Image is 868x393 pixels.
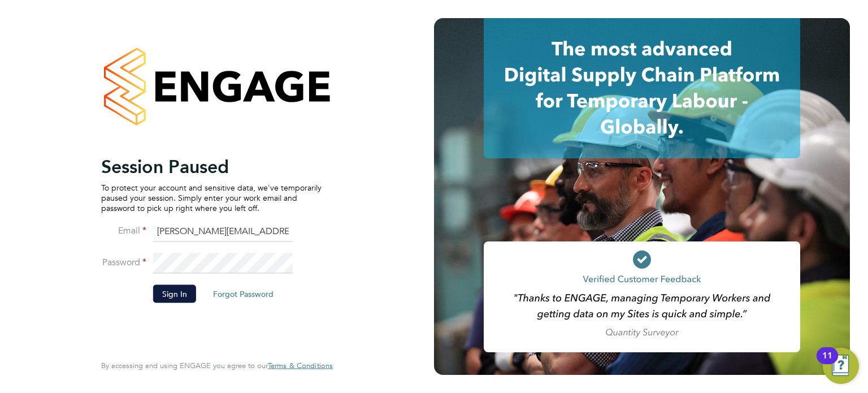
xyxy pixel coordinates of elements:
label: Email [101,224,146,236]
button: Open Resource Center, 11 new notifications [823,348,859,384]
button: Forgot Password [204,284,283,303]
div: 11 [822,356,832,370]
button: Sign In [153,284,196,303]
h2: Session Paused [101,155,322,178]
input: Enter your work email... [153,222,293,242]
span: Terms & Conditions [268,361,333,370]
a: Terms & Conditions [268,361,333,370]
label: Password [101,256,146,268]
p: To protect your account and sensitive data, we've temporarily paused your session. Simply enter y... [101,182,322,213]
span: By accessing and using ENGAGE you agree to our [101,361,333,370]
